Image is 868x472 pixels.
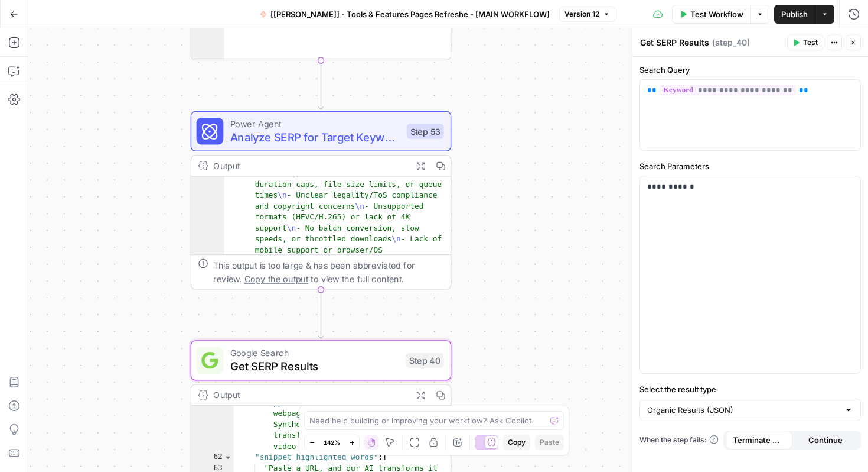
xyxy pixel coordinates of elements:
[787,35,823,50] button: Test
[253,5,557,24] button: [[PERSON_NAME]] - Tools & Features Pages Refreshe - [MAIN WORKFLOW]
[324,438,340,447] span: 142%
[639,435,719,445] a: When the step fails:
[803,37,818,48] span: Test
[230,129,400,146] span: Analyze SERP for Target Keyword - Top 10 SERPs
[808,434,843,446] span: Continue
[191,452,233,464] div: 62
[191,111,452,290] div: Power AgentAnalyze SERP for Target Keyword - Top 10 SERPsStep 53Output , or deceptive buttons\n- ...
[733,434,785,446] span: Terminate Workflow
[690,8,743,20] span: Test Workflow
[792,431,859,450] button: Continue
[508,437,526,448] span: Copy
[230,358,399,374] span: Get SERP Results
[213,159,405,173] div: Output
[639,64,861,76] label: Search Query
[230,346,399,360] span: Google Search
[559,7,615,22] button: Version 12
[406,353,443,368] div: Step 40
[774,5,815,24] button: Publish
[712,37,750,49] span: ( step_40 )
[640,37,709,49] textarea: Get SERP Results
[213,258,443,286] div: This output is too large & has been abbreviated for review. to view the full content.
[213,388,405,402] div: Output
[639,383,861,395] label: Select the result type
[647,404,839,416] input: Organic Results (JSON)
[318,290,324,339] g: Edge from step_53 to step_40
[672,5,750,24] button: Test Workflow
[191,397,233,452] div: 61
[639,160,861,172] label: Search Parameters
[230,117,400,131] span: Power Agent
[564,9,599,20] span: Version 12
[270,8,550,20] span: [[PERSON_NAME]] - Tools & Features Pages Refreshe - [MAIN WORKFLOW]
[407,124,444,139] div: Step 53
[318,60,324,109] g: Edge from step_28 to step_53
[535,435,564,450] button: Paste
[223,452,233,464] span: Toggle code folding, rows 62 through 64
[540,437,559,448] span: Paste
[503,435,530,450] button: Copy
[244,274,308,284] span: Copy the output
[781,8,808,20] span: Publish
